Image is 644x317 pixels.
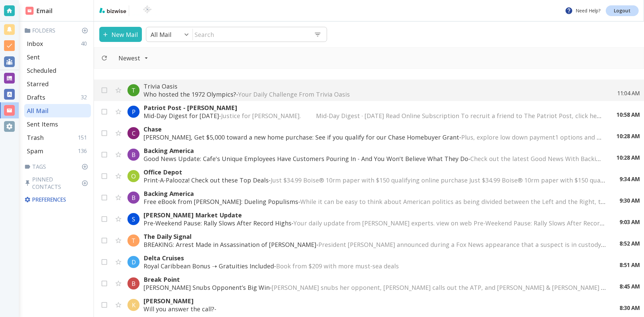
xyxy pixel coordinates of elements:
[24,104,91,117] div: All Mail
[24,163,91,170] p: Tags
[620,283,640,290] p: 8:45 AM
[606,5,639,16] a: Logout
[617,90,640,97] p: 11:04 AM
[27,134,44,142] p: Trash
[620,304,640,312] p: 8:30 AM
[620,240,640,247] p: 8:52 AM
[27,80,49,88] p: Starred
[131,86,136,94] p: T
[620,218,640,226] p: 9:03 AM
[27,53,40,61] p: Sent
[144,155,603,163] p: Good News Update: Cafe's Unique Employees Have Customers Pouring In - And You Won't Believe What ...
[144,305,606,313] p: Will you answer the call? -
[27,107,49,115] p: All Mail
[144,241,606,249] p: BREAKING: Arrest Made in Assassination of [PERSON_NAME] -
[614,8,631,13] p: Logout
[144,112,603,120] p: Mid-Day Digest for [DATE] -
[23,193,91,206] div: Preferences
[24,117,91,131] div: Sent Items
[24,27,91,34] p: Folders
[78,134,90,141] p: 151
[132,215,135,223] p: S
[616,154,640,161] p: 10:28 AM
[144,90,604,98] p: Who hosted the 1972 Olympics? -
[112,51,155,65] button: Filter
[27,120,58,128] p: Sent Items
[144,147,603,155] p: Backing America
[98,52,110,64] button: Refresh
[144,262,606,270] p: Royal Caribbean Bonus ➝ Gratuities Included -
[144,219,606,227] p: Pre-Weekend Pause: Rally Slows After Record Highs -
[620,261,640,269] p: 8:51 AM
[24,196,90,203] p: Preferences
[132,301,136,309] p: K
[144,125,603,133] p: Chase
[144,283,606,292] p: [PERSON_NAME] Snubs Opponent’s Big Win -
[144,232,606,241] p: The Daily Signal
[193,28,309,41] input: Search
[144,104,603,112] p: Patriot Post - [PERSON_NAME]
[24,176,91,191] p: Pinned Contacts
[24,91,91,104] div: Drafts32
[144,297,606,305] p: [PERSON_NAME]
[132,5,163,16] img: BioTech International
[144,198,606,206] p: Free eBook from [PERSON_NAME]: Dueling Populisms -
[24,77,91,91] div: Starred
[131,258,136,266] p: D
[81,40,90,47] p: 40
[276,262,535,270] span: Book from $209 with more must-sea deals ͏ ͏ ͏ ͏ ͏ ͏ ͏ ͏ ͏ ͏ ͏ ͏ ͏ ͏ ͏ ͏ ͏ ͏ ͏ ͏ ͏ ͏ ͏ ͏ ͏ ͏ ͏ ͏ ͏...
[144,275,606,283] p: Break Point
[24,131,91,144] div: Trash151
[238,90,486,98] span: Your Daily Challenge From Trivia Oasis ‌ ‌ ‌ ‌ ‌ ‌ ‌ ‌ ‌ ‌ ‌ ‌ ‌ ‌ ‌ ‌ ‌ ‌ ‌ ‌ ‌ ‌ ‌ ‌ ‌ ‌ ‌ ‌ ‌ ...
[78,147,90,155] p: 136
[144,133,603,141] p: [PERSON_NAME], Get $5,000 toward a new home purchase: See if you qualify for our Chase Homebuyer ...
[216,305,327,313] span: ͏‌ ͏‌ ͏‌ ͏‌ ͏‌ ͏‌ ͏‌ ͏‌ ͏‌ ͏‌ ͏‌ ͏‌ ͏‌ ͏‌ ͏‌ ͏‌ ͏‌ ͏‌ ͏‌ ͏‌ ͏‌ ͏‌ ͏‌ ͏‌ ͏‌ ͏‌ ͏‌ ͏‌ ͏‌ ͏‌ ͏‌ ͏‌ ͏...
[131,236,136,245] p: T
[132,108,136,116] p: P
[99,27,142,42] button: New Mail
[151,31,171,39] p: All Mail
[131,194,136,202] p: B
[27,147,43,155] p: Spam
[620,197,640,204] p: 9:30 AM
[616,133,640,140] p: 10:28 AM
[144,190,606,198] p: Backing America
[131,151,136,159] p: B
[620,175,640,183] p: 9:34 AM
[25,7,34,15] img: DashboardSidebarEmail.svg
[27,93,45,101] p: Drafts
[24,37,91,50] div: Inbox40
[616,111,640,118] p: 10:58 AM
[131,279,136,287] p: B
[144,211,606,219] p: [PERSON_NAME] Market Update
[144,82,604,90] p: Trivia Oasis
[25,6,53,15] h2: Email
[144,176,606,184] p: Print-A-Palooza! Check out these Top Deals -
[131,172,136,180] p: O
[132,129,136,137] p: C
[144,168,606,176] p: Office Depot
[144,254,606,262] p: Delta Cruises
[24,50,91,64] div: Sent
[81,94,90,101] p: 32
[24,144,91,158] div: Spam136
[27,66,56,74] p: Scheduled
[27,40,43,48] p: Inbox
[565,7,600,15] p: Need Help?
[24,64,91,77] div: Scheduled
[99,8,126,13] img: bizwise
